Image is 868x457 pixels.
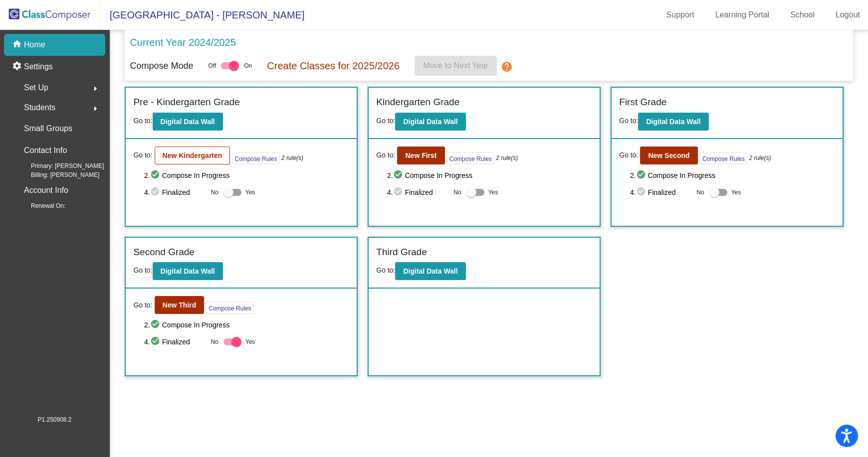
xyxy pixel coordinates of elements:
span: 2. Compose In Progress [144,319,349,331]
span: 2. Compose In Progress [387,169,592,181]
span: 2. Compose In Progress [630,169,835,181]
a: Logout [828,7,868,23]
p: Contact Info [24,144,67,157]
b: Digital Data Wall [161,267,215,275]
b: Digital Data Wall [161,118,215,126]
p: Current Year 2024/2025 [130,35,235,50]
span: Go to: [619,117,638,125]
span: Primary: [PERSON_NAME] [15,161,104,170]
span: 4. Finalized [630,186,691,198]
i: 2 rule(s) [281,153,303,162]
mat-icon: arrow_right [89,103,101,115]
span: Yes [245,336,255,348]
button: Digital Data Wall [153,262,223,280]
mat-icon: check_circle [150,186,162,198]
button: Compose Rules [232,152,279,164]
span: Go to: [619,150,638,160]
button: New Third [155,296,205,314]
span: On [244,61,252,70]
b: Digital Data Wall [646,118,700,126]
mat-icon: check_circle [150,169,162,181]
mat-icon: check_circle [636,169,648,181]
mat-icon: home [12,39,24,51]
mat-icon: check_circle [636,186,648,198]
mat-icon: settings [12,61,24,73]
label: Pre - Kindergarten Grade [133,95,239,110]
mat-icon: check_circle [150,336,162,348]
button: New Second [640,147,697,164]
span: 2. Compose In Progress [144,169,349,181]
span: [GEOGRAPHIC_DATA] - [PERSON_NAME] [100,7,304,23]
mat-icon: check_circle [393,186,405,198]
span: Go to: [133,266,152,274]
span: No [453,188,461,197]
a: Learning Portal [707,7,778,23]
i: 2 rule(s) [749,153,771,162]
span: Billing: [PERSON_NAME] [15,170,99,179]
label: Second Grade [133,245,195,260]
span: Renewal On: [15,201,65,210]
i: 2 rule(s) [496,153,518,162]
p: Home [24,39,45,51]
b: New Second [648,152,689,159]
span: No [211,188,218,197]
p: Small Groups [24,122,72,136]
span: No [211,337,218,346]
p: Create Classes for 2025/2026 [267,58,400,73]
span: 4. Finalized [387,186,448,198]
span: Go to: [376,150,395,160]
b: Digital Data Wall [403,267,457,275]
button: Digital Data Wall [638,113,708,131]
span: No [696,188,704,197]
span: Go to: [133,150,152,160]
button: Digital Data Wall [395,113,465,131]
mat-icon: check_circle [393,169,405,181]
span: Move to Next Year [423,61,488,70]
p: Compose Mode [130,59,193,73]
button: New Kindergarten [155,147,230,164]
button: New First [397,147,444,164]
a: School [782,7,823,23]
button: Compose Rules [700,152,747,164]
button: Digital Data Wall [395,262,465,280]
mat-icon: check_circle [150,319,162,331]
span: Yes [731,186,741,198]
mat-icon: help [501,61,513,73]
button: Compose Rules [447,152,494,164]
a: Support [658,7,702,23]
button: Digital Data Wall [153,113,223,131]
b: New Kindergarten [163,152,222,159]
p: Settings [24,61,53,73]
b: New First [405,152,436,159]
span: Go to: [376,266,395,274]
label: Kindergarten Grade [376,95,459,110]
span: Off [208,61,216,70]
span: Yes [245,186,255,198]
mat-icon: arrow_right [89,83,101,95]
span: 4. Finalized [144,336,206,348]
p: Account Info [24,183,68,197]
button: Compose Rules [206,302,253,314]
label: Third Grade [376,245,427,260]
button: Move to Next Year [415,56,497,76]
span: Set Up [24,81,48,95]
span: Go to: [133,117,152,125]
span: Yes [488,186,498,198]
span: 4. Finalized [144,186,206,198]
span: Go to: [133,300,152,310]
span: Students [24,101,55,115]
label: First Grade [619,95,666,110]
b: New Third [163,301,197,309]
b: Digital Data Wall [403,118,457,126]
span: Go to: [376,117,395,125]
